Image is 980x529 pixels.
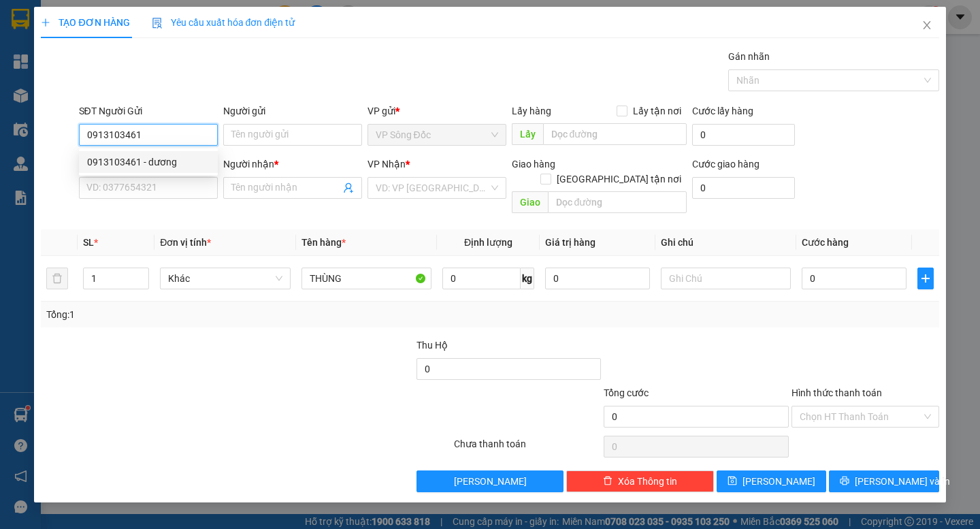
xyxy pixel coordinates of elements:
span: environment [78,33,89,44]
div: Tổng: 1 [46,307,379,322]
span: Khác [168,268,282,289]
span: Lấy [512,123,543,145]
input: VD: Bàn, Ghế [301,268,431,289]
b: GỬI : VP Sông Đốc [6,85,163,108]
input: Cước lấy hàng [692,124,795,146]
button: delete [46,268,68,289]
span: VP Sông Đốc [376,125,498,145]
span: Lấy hàng [512,106,551,116]
span: Tổng cước [604,387,649,398]
span: Giao hàng [512,159,555,170]
button: save[PERSON_NAME] [717,470,826,492]
div: SĐT Người Gửi [79,103,218,118]
div: VP gửi [367,103,506,118]
label: Cước lấy hàng [692,106,753,116]
input: 0 [545,268,650,289]
span: phone [78,50,89,61]
span: Tên hàng [301,237,346,248]
span: Giá trị hàng [545,237,595,248]
span: Lấy tận nơi [627,103,687,118]
span: user-add [343,182,354,193]
li: 02839.63.63.63 [6,47,259,64]
li: 85 [PERSON_NAME] [6,30,259,47]
button: plus [917,268,934,289]
span: Cước hàng [802,237,849,248]
span: printer [840,476,849,487]
button: deleteXóa Thông tin [566,470,714,492]
span: Giao [512,191,548,213]
span: Yêu cầu xuất hóa đơn điện tử [152,17,295,28]
div: Chưa thanh toán [453,436,603,460]
span: Đơn vị tính [160,237,211,248]
input: Dọc đường [548,191,687,213]
span: save [728,476,737,487]
label: Hình thức thanh toán [791,387,882,398]
span: [PERSON_NAME] và In [855,474,950,489]
span: [PERSON_NAME] [454,474,527,489]
span: TẠO ĐƠN HÀNG [41,17,129,28]
span: plus [918,273,933,284]
button: [PERSON_NAME] [416,470,564,492]
button: printer[PERSON_NAME] và In [829,470,938,492]
label: Cước giao hàng [692,159,759,170]
span: Xóa Thông tin [618,474,677,489]
span: SL [83,237,94,248]
input: Cước giao hàng [692,177,795,199]
th: Ghi chú [655,229,796,256]
input: Dọc đường [543,123,687,145]
span: Thu Hộ [416,340,448,351]
span: Định lượng [464,237,512,248]
span: plus [41,18,50,27]
input: Ghi Chú [661,268,791,289]
span: kg [521,268,534,289]
div: Người nhận [223,157,362,172]
span: [GEOGRAPHIC_DATA] tận nơi [551,172,687,187]
span: delete [603,476,612,487]
button: Close [908,7,946,45]
label: Gán nhãn [728,51,770,62]
div: 0913103461 - dương [79,151,218,173]
span: close [921,20,932,31]
img: icon [152,18,163,29]
span: VP Nhận [367,159,406,170]
div: Người gửi [223,103,362,118]
span: [PERSON_NAME] [742,474,815,489]
b: [PERSON_NAME] [78,9,193,26]
div: 0913103461 - dương [87,155,210,170]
